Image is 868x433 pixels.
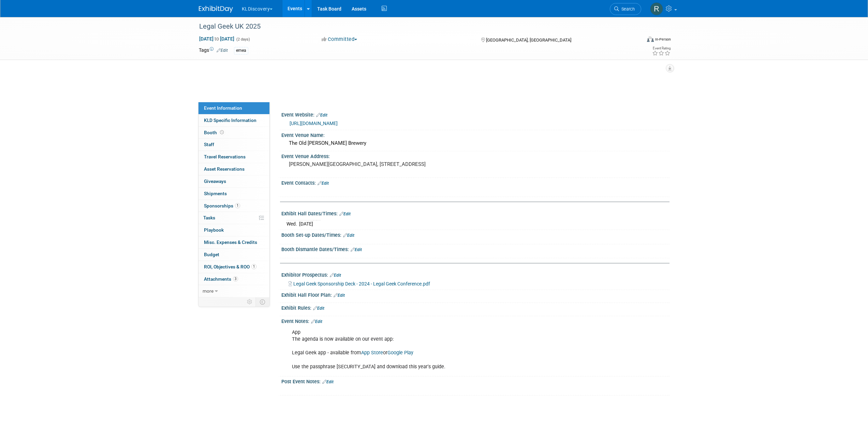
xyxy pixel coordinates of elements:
span: Playbook [204,227,224,233]
span: Sponsorships [204,203,240,208]
a: Budget [198,249,269,261]
span: Attachments [204,276,238,282]
a: more [198,285,269,297]
span: ROI, Objectives & ROO [204,264,256,269]
a: Edit [343,233,354,238]
span: Event Information [204,105,242,111]
td: [DATE] [299,220,313,227]
span: Tasks [203,215,215,220]
a: Legal Geek Sponsorship Deck - 2024 - Legal Geek Conference.pdf [289,281,430,287]
img: Format-Inperson.png [647,36,654,42]
div: Event Contacts: [281,178,670,187]
a: Search [610,3,641,15]
td: Wed. [286,220,299,227]
div: In-Person [655,37,671,42]
a: Edit [311,319,322,324]
div: Event Website: [281,110,670,119]
div: Event Format [601,35,671,46]
span: 1 [235,203,240,208]
a: Playbook [198,224,269,236]
span: KLD Specific Information [204,118,256,123]
a: Travel Reservations [198,151,269,163]
a: Edit [316,113,327,118]
a: Asset Reservations [198,163,269,175]
a: ROI, Objectives & ROO1 [198,261,269,273]
span: to [214,36,220,42]
span: Search [619,6,635,12]
div: Booth Dismantle Dates/Times: [281,244,670,253]
div: Legal Geek UK 2025 [197,20,631,33]
span: Staff [204,142,214,147]
a: App Store [361,350,383,356]
span: Travel Reservations [204,154,246,159]
div: Exhibit Hall Dates/Times: [281,208,670,217]
button: Committed [319,36,360,43]
a: Edit [330,273,341,278]
div: Exhibitor Prospectus: [281,270,670,279]
span: Budget [204,252,219,257]
a: [URL][DOMAIN_NAME] [290,121,338,126]
a: Google Play [387,350,413,356]
a: Edit [322,380,334,384]
span: [DATE] [DATE] [199,36,235,42]
a: Edit [318,181,329,186]
span: 1 [251,264,256,269]
span: more [203,288,214,294]
div: Event Notes: [281,316,670,325]
div: Post Event Notes: [281,376,670,385]
td: Personalize Event Tab Strip [244,297,256,306]
a: KLD Specific Information [198,114,269,126]
span: (2 days) [236,37,250,42]
span: Misc. Expenses & Credits [204,239,257,245]
span: Shipments [204,191,227,196]
img: ExhibitDay [199,6,233,13]
div: App The agenda is now available on our event app: Legal Geek app - available from or Use the pass... [287,326,594,373]
td: Toggle Event Tabs [255,297,269,306]
div: Event Rating [652,47,671,50]
a: Giveaways [198,175,269,187]
a: Edit [339,212,351,216]
span: Giveaways [204,179,226,184]
a: Shipments [198,188,269,200]
a: Tasks [198,212,269,224]
span: 3 [233,276,238,281]
span: Legal Geek Sponsorship Deck - 2024 - Legal Geek Conference.pdf [293,281,430,287]
div: The Old [PERSON_NAME] Brewery [286,138,664,149]
pre: [PERSON_NAME][GEOGRAPHIC_DATA], [STREET_ADDRESS] [289,161,436,167]
div: Exhibit Hall Floor Plan: [281,290,670,299]
img: Rishabh Bora [650,2,663,15]
a: Staff [198,139,269,151]
div: Booth Set-up Dates/Times: [281,230,670,239]
div: Exhibit Rules: [281,303,670,312]
div: emea [234,47,248,54]
span: Booth [204,130,225,135]
div: Event Venue Name: [281,130,670,139]
a: Attachments3 [198,273,269,285]
a: Event Information [198,102,269,114]
a: Edit [334,293,345,298]
span: [GEOGRAPHIC_DATA], [GEOGRAPHIC_DATA] [486,37,571,43]
a: Edit [217,48,228,53]
a: Misc. Expenses & Credits [198,236,269,248]
span: Asset Reservations [204,166,245,172]
a: Edit [313,306,324,311]
div: Event Venue Address: [281,151,670,160]
a: Booth [198,127,269,139]
a: Edit [351,247,362,252]
td: Tags [199,47,228,55]
a: Sponsorships1 [198,200,269,212]
span: Booth not reserved yet [219,130,225,135]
